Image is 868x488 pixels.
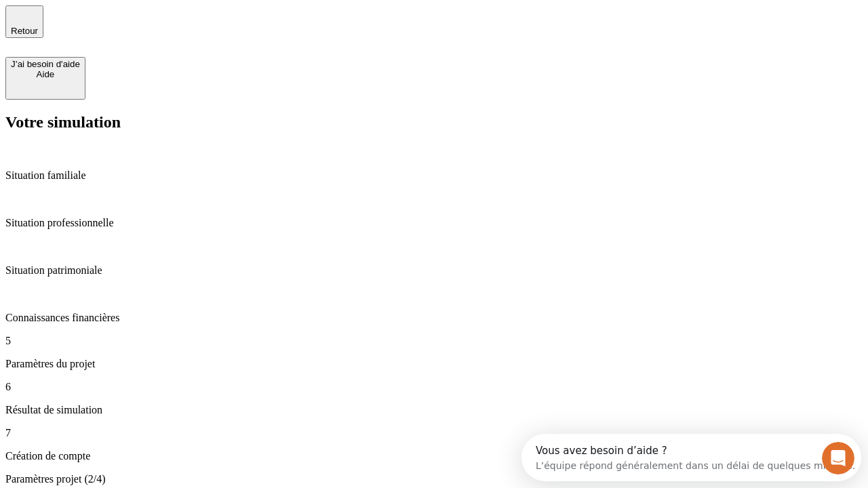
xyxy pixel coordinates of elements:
[11,69,80,79] div: Aide
[822,442,854,474] iframe: Intercom live chat
[5,335,863,347] p: 5
[11,59,80,69] div: J’ai besoin d'aide
[14,12,334,22] div: Vous avez besoin d’aide ?
[5,57,85,100] button: J’ai besoin d'aideAide
[5,381,863,393] p: 6
[5,169,863,182] p: Situation familiale
[5,358,863,370] p: Paramètres du projet
[5,404,863,416] p: Résultat de simulation
[5,264,863,277] p: Situation patrimoniale
[5,450,863,462] p: Création de compte
[5,312,863,324] p: Connaissances financières
[521,434,861,481] iframe: Intercom live chat discovery launcher
[5,427,863,439] p: 7
[5,217,863,229] p: Situation professionnelle
[14,22,334,37] div: L’équipe répond généralement dans un délai de quelques minutes.
[5,113,863,131] h2: Votre simulation
[5,473,863,485] p: Paramètres projet (2/4)
[5,5,374,43] div: Ouvrir le Messenger Intercom
[5,5,43,38] button: Retour
[11,26,38,36] span: Retour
